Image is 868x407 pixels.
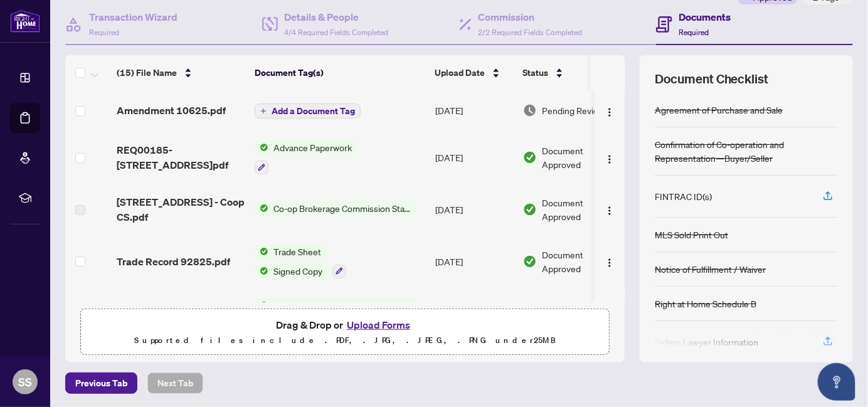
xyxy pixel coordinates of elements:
span: REQ00185-[STREET_ADDRESS]pdf [117,142,245,172]
span: Trade Sheet [268,245,326,258]
th: Upload Date [430,55,517,90]
button: Logo [600,251,620,272]
span: Document Approved [542,301,620,329]
button: Open asap [818,363,855,401]
img: Logo [605,107,615,117]
td: [DATE] [430,235,518,288]
button: Logo [600,147,620,167]
span: Document Approved [542,248,620,275]
span: Previous Tab [75,373,127,393]
div: Agreement of Purchase and Sale [655,103,783,117]
span: Trade Record 92825.pdf [117,254,230,269]
div: Confirmation of Co-operation and Representation—Buyer/Seller [655,137,838,165]
span: [STREET_ADDRESS] - Coop CS.pdf [117,194,245,225]
span: Document Approved [542,196,620,223]
td: [DATE] [430,130,518,184]
h4: Details & People [284,9,388,24]
span: plus [260,108,267,114]
div: MLS Sold Print Out [655,228,728,241]
span: Drag & Drop or [276,317,414,333]
th: Status [517,55,624,90]
span: Add a Document Tag [272,107,355,115]
span: Pending Review [542,103,605,117]
span: Status [522,66,548,80]
img: Document Status [523,103,537,117]
img: Document Status [523,151,537,164]
div: FINTRAC ID(s) [655,189,712,203]
h4: Transaction Wizard [89,9,177,24]
span: Required [679,28,709,37]
button: Next Tab [147,373,203,394]
img: Document Status [523,255,537,268]
span: Co-op Brokerage Commission Statement [268,201,417,215]
button: Status IconCommission Statement Sent to Lawyer [255,299,417,332]
p: Supported files include .PDF, .JPG, .JPEG, .PNG under 25 MB [88,333,601,348]
span: Document Approved [542,144,620,171]
div: Notice of Fulfillment / Waiver [655,262,766,276]
button: Previous Tab [65,373,137,394]
button: Add a Document Tag [255,103,361,119]
img: logo [10,9,40,33]
img: Logo [605,154,615,164]
span: 2/2 Required Fields Completed [478,28,582,37]
span: Required [89,28,119,37]
span: Drag & Drop orUpload FormsSupported files include .PDF, .JPG, .JPEG, .PNG under25MB [81,309,609,356]
img: Logo [605,206,615,216]
span: Document Checklist [655,70,769,88]
td: [DATE] [430,288,518,342]
img: Document Status [523,203,537,216]
span: 4/4 Required Fields Completed [284,28,388,37]
span: (15) File Name [117,66,177,80]
button: Logo [600,199,620,219]
td: [DATE] [430,90,518,130]
span: Commission Statement Sent to Lawyer [268,299,417,312]
img: Status Icon [255,299,268,312]
span: SS [18,373,32,391]
img: Status Icon [255,140,268,154]
button: Status IconTrade SheetStatus IconSigned Copy [255,245,346,278]
span: Advance Paperwork [268,140,357,154]
span: Amendment 10625.pdf [117,103,226,118]
h4: Commission [478,9,582,24]
button: Upload Forms [343,317,414,333]
td: [DATE] [430,184,518,235]
img: Status Icon [255,245,268,258]
img: Status Icon [255,264,268,278]
button: Add a Document Tag [255,103,361,119]
button: Status IconAdvance Paperwork [255,140,357,174]
img: Status Icon [255,201,268,215]
button: Logo [600,100,620,120]
button: Status IconCo-op Brokerage Commission Statement [255,201,417,215]
th: (15) File Name [112,55,250,90]
span: Upload Date [435,66,485,80]
img: Logo [605,258,615,268]
span: Signed Copy [268,264,327,278]
h4: Documents [679,9,731,24]
th: Document Tag(s) [250,55,430,90]
span: 1015-[STREET_ADDRESS]pdf [117,300,245,330]
div: Right at Home Schedule B [655,297,756,310]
